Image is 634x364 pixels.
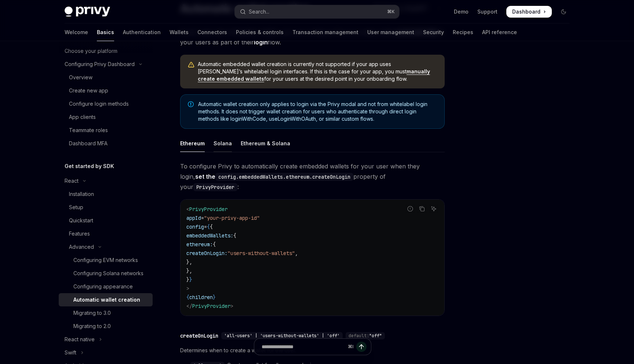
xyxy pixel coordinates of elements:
button: Toggle React native section [59,333,153,346]
button: Open search [235,5,399,18]
span: createOnLogin: [186,250,227,256]
div: Advanced [69,243,94,251]
span: "users-without-wallets" [227,250,295,256]
div: Dashboard MFA [69,139,108,148]
a: Welcome [65,23,88,41]
a: Policies & controls [236,23,284,41]
span: > [186,285,189,292]
div: Overview [69,73,92,82]
div: Ethereum [180,135,205,152]
a: Dashboard [506,6,552,18]
a: Transaction management [292,23,358,41]
span: "your-privy-app-id" [204,215,260,221]
div: Features [69,229,90,238]
div: Swift [65,348,76,357]
div: Installation [69,190,94,199]
span: default: [349,333,369,339]
span: { [213,241,216,248]
span: , [295,250,298,256]
div: Configuring Solana networks [73,269,143,278]
code: config.embeddedWallets.ethereum.createOnLogin [215,173,353,181]
strong: login [254,39,268,46]
div: Migrating to 3.0 [73,309,111,317]
button: Ask AI [429,204,438,214]
span: }, [186,267,192,274]
div: Search... [249,7,269,16]
span: config [186,223,204,230]
button: Toggle Configuring Privy Dashboard section [59,58,153,71]
a: Authentication [123,23,161,41]
span: { [233,232,236,239]
code: PrivyProvider [193,183,237,191]
svg: Warning [187,61,195,69]
div: Ethereum & Solana [241,135,290,152]
a: Overview [59,71,153,84]
button: Toggle Advanced section [59,240,153,254]
a: Quickstart [59,214,153,227]
span: ⌘ K [387,9,395,15]
a: Configure login methods [59,97,153,110]
span: { [210,223,213,230]
a: Teammate roles [59,124,153,137]
span: Automatic embedded wallet creation is currently not supported if your app uses [PERSON_NAME]’s wh... [198,61,437,83]
span: } [186,276,189,283]
a: Installation [59,188,153,201]
span: Dashboard [512,8,540,15]
span: children [189,294,213,301]
a: Configuring EVM networks [59,254,153,267]
a: App clients [59,110,153,124]
span: Automatic wallet creation only applies to login via the Privy modal and not from whitelabel login... [198,101,437,123]
a: API reference [482,23,517,41]
a: Basics [97,23,114,41]
div: React native [65,335,95,344]
span: "off" [369,333,382,339]
strong: set the [195,173,353,180]
div: Create new app [69,86,108,95]
button: Send message [356,342,367,352]
h5: Get started by SDK [65,162,114,171]
div: Teammate roles [69,126,108,135]
span: ethereum: [186,241,213,248]
a: Configuring Solana networks [59,267,153,280]
img: dark logo [65,7,110,17]
span: </ [186,303,192,309]
button: Toggle dark mode [558,6,569,18]
span: = [201,215,204,221]
span: } [213,294,216,301]
div: Configuring Privy Dashboard [65,60,135,69]
a: Setup [59,201,153,214]
div: Quickstart [69,216,93,225]
div: createOnLogin [180,332,218,339]
a: Security [423,23,444,41]
div: Solana [214,135,232,152]
span: } [189,276,192,283]
a: Configuring appearance [59,280,153,293]
span: embeddedWallets: [186,232,233,239]
div: Migrating to 2.0 [73,322,111,331]
a: Dashboard MFA [59,137,153,150]
div: Configure login methods [69,99,129,108]
a: Demo [454,8,469,15]
a: Migrating to 2.0 [59,320,153,333]
input: Ask a question... [262,339,345,355]
span: { [186,294,189,301]
svg: Note [188,101,194,107]
a: Wallets [170,23,189,41]
a: Create new app [59,84,153,97]
span: }, [186,259,192,265]
span: { [207,223,210,230]
span: To configure Privy to automatically create embedded wallets for your user when they login, proper... [180,161,445,192]
span: PrivyProvider [192,303,230,309]
div: App clients [69,113,96,121]
a: Recipes [453,23,473,41]
span: = [204,223,207,230]
button: Copy the contents from the code block [417,204,427,214]
div: Configuring EVM networks [73,256,138,265]
span: appId [186,215,201,221]
button: Toggle React section [59,174,153,188]
a: Connectors [197,23,227,41]
a: User management [367,23,414,41]
div: React [65,176,79,185]
span: > [230,303,233,309]
a: Automatic wallet creation [59,293,153,306]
